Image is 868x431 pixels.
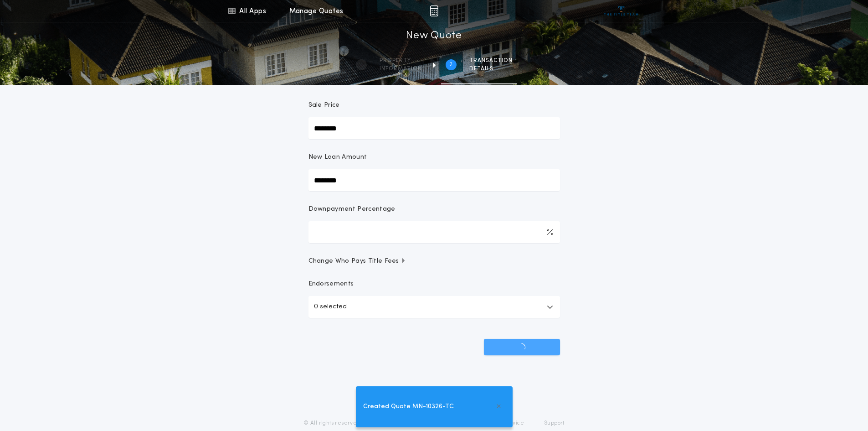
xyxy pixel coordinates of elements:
button: 0 selected [308,296,560,318]
p: New Loan Amount [308,153,367,162]
h2: 2 [449,61,452,68]
p: 0 selected [314,301,347,312]
p: Sale Price [308,101,340,110]
span: Transaction [469,57,513,64]
span: details [469,65,513,73]
input: New Loan Amount [308,169,560,191]
input: Sale Price [308,117,560,139]
span: Change Who Pays Title Fees [308,257,406,266]
button: Change Who Pays Title Fees [308,257,560,266]
p: Downpayment Percentage [308,205,395,214]
img: vs-icon [604,6,638,16]
img: img [430,5,438,16]
input: Downpayment Percentage [308,221,560,243]
h1: New Quote [406,29,462,43]
span: Created Quote MN-10326-TC [363,402,454,412]
span: information [380,65,422,73]
p: Endorsements [308,280,560,289]
span: Property [380,57,422,64]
